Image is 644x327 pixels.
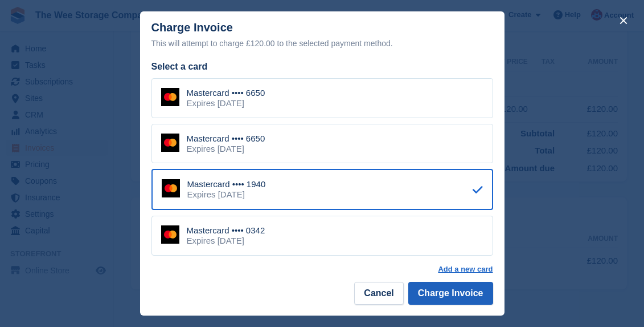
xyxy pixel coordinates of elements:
[161,225,179,244] img: Mastercard Logo
[151,21,493,50] div: Charge Invoice
[161,134,179,152] img: Mastercard Logo
[161,88,179,106] img: Mastercard Logo
[187,179,266,189] div: Mastercard •••• 1940
[162,179,180,197] img: Mastercard Logo
[614,11,633,30] button: close
[187,236,265,246] div: Expires [DATE]
[151,37,493,50] div: This will attempt to charge £120.00 to the selected payment method.
[438,265,493,274] a: Add a new card
[187,189,266,200] div: Expires [DATE]
[187,88,265,98] div: Mastercard •••• 6650
[408,282,493,305] button: Charge Invoice
[187,134,265,144] div: Mastercard •••• 6650
[187,225,265,236] div: Mastercard •••• 0342
[187,98,265,108] div: Expires [DATE]
[187,144,265,154] div: Expires [DATE]
[354,282,403,305] button: Cancel
[151,60,493,74] div: Select a card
